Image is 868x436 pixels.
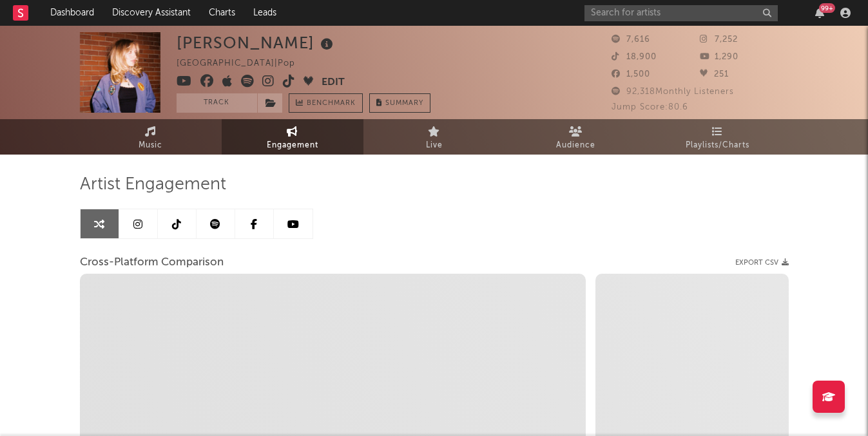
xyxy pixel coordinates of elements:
[80,119,222,155] a: Music
[322,75,345,91] button: Edit
[426,138,443,153] span: Live
[385,100,423,107] span: Summary
[177,93,257,113] button: Track
[819,3,835,13] div: 99 +
[222,119,363,155] a: Engagement
[612,35,650,44] span: 7,616
[612,103,688,111] span: Jump Score: 80.6
[556,138,595,153] span: Audience
[612,53,657,61] span: 18,900
[80,255,224,270] span: Cross-Platform Comparison
[647,119,789,155] a: Playlists/Charts
[369,93,430,113] button: Summary
[584,5,778,21] input: Search for artists
[700,53,738,61] span: 1,290
[700,35,738,44] span: 7,252
[686,138,749,153] span: Playlists/Charts
[139,138,162,153] span: Music
[815,8,824,18] button: 99+
[612,70,650,79] span: 1,500
[612,88,734,96] span: 92,318 Monthly Listeners
[80,177,226,193] span: Artist Engagement
[177,32,336,53] div: [PERSON_NAME]
[177,56,310,71] div: [GEOGRAPHIC_DATA] | Pop
[505,119,647,155] a: Audience
[307,96,356,111] span: Benchmark
[289,93,363,113] a: Benchmark
[735,259,789,267] button: Export CSV
[267,138,318,153] span: Engagement
[363,119,505,155] a: Live
[700,70,729,79] span: 251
